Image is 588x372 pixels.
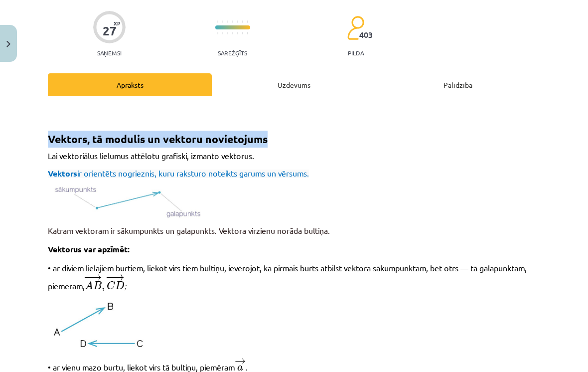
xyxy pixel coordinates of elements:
span: → [235,358,246,365]
img: icon-short-line-57e1e144782c952c97e751825c79c345078a6d821885a25fce030b3d8c18986b.svg [232,32,233,34]
img: icon-short-line-57e1e144782c952c97e751825c79c345078a6d821885a25fce030b3d8c18986b.svg [227,32,228,34]
span: D [115,282,125,290]
i: ; [125,282,127,291]
span: Lai vektoriālus lielumus attēlotu grafiski, izmanto vektorus. [48,151,254,161]
div: Apraksts [48,73,212,96]
span: C [107,281,115,290]
div: 27 [103,24,117,38]
span: − [109,274,111,281]
img: icon-short-line-57e1e144782c952c97e751825c79c345078a6d821885a25fce030b3d8c18986b.svg [242,20,243,23]
p: Saņemsi [93,49,126,56]
img: icon-short-line-57e1e144782c952c97e751825c79c345078a6d821885a25fce030b3d8c18986b.svg [222,32,223,34]
img: students-c634bb4e5e11cddfef0936a35e636f08e4e9abd3cc4e673bd6f9a4125e45ecb1.svg [347,15,364,40]
div: Palīdzība [376,73,540,96]
span: ir orientēts nogrieznis, kuru raksturo noteikts garums un vērsums. [77,168,309,178]
p: pilda [348,49,364,56]
span: , [102,286,105,292]
span: Katram vektoram ir sākumpunkts un galapunkts. Vektora virzienu norāda bultiņa. [48,225,330,235]
span: Vektorus var apzīmēt: [48,244,130,254]
img: icon-short-line-57e1e144782c952c97e751825c79c345078a6d821885a25fce030b3d8c18986b.svg [222,20,223,23]
span: − [87,274,88,281]
img: icon-close-lesson-0947bae3869378f0d4975bcd49f059093ad1ed9edebbc8119c70593378902aed.svg [6,41,10,47]
img: icon-short-line-57e1e144782c952c97e751825c79c345078a6d821885a25fce030b3d8c18986b.svg [242,32,243,34]
img: icon-short-line-57e1e144782c952c97e751825c79c345078a6d821885a25fce030b3d8c18986b.svg [217,32,218,34]
span: A [85,281,93,290]
img: icon-short-line-57e1e144782c952c97e751825c79c345078a6d821885a25fce030b3d8c18986b.svg [237,20,238,23]
: . [246,364,248,372]
span: B [93,282,102,290]
img: icon-short-line-57e1e144782c952c97e751825c79c345078a6d821885a25fce030b3d8c18986b.svg [237,32,238,34]
p: Sarežģīts [218,49,247,56]
img: icon-short-line-57e1e144782c952c97e751825c79c345078a6d821885a25fce030b3d8c18986b.svg [247,20,248,23]
span: • ar vienu mazo burtu, liekot virs tā bultiņu, piemēram [48,362,246,372]
span: XP [114,20,120,26]
img: icon-short-line-57e1e144782c952c97e751825c79c345078a6d821885a25fce030b3d8c18986b.svg [227,20,228,23]
img: icon-short-line-57e1e144782c952c97e751825c79c345078a6d821885a25fce030b3d8c18986b.svg [232,20,233,23]
span: Vektors [48,168,77,179]
span: Vektors, tā modulis un vektoru novietojums [48,132,268,146]
img: icon-short-line-57e1e144782c952c97e751825c79c345078a6d821885a25fce030b3d8c18986b.svg [217,20,218,23]
span: • ar diviem lielajiem burtiem, liekot virs tiem bultiņu, ievērojot, ka pirmais burts atbilst vekt... [48,263,527,291]
span: 403 [359,30,373,39]
span: → [113,274,124,281]
div: Uzdevums [212,73,376,96]
span: − [84,274,92,281]
span: → [91,274,102,281]
span: a [237,366,243,371]
span: − [106,274,114,281]
img: icon-short-line-57e1e144782c952c97e751825c79c345078a6d821885a25fce030b3d8c18986b.svg [247,32,248,34]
